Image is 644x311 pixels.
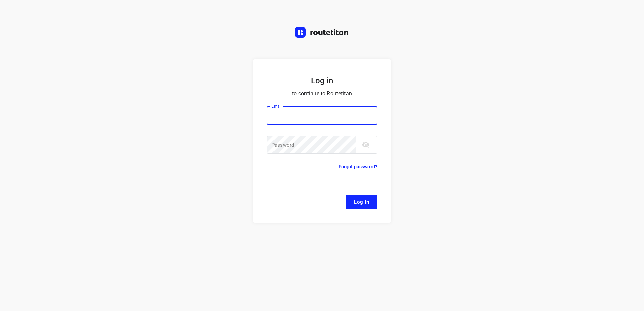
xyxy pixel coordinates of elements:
[354,198,369,206] span: Log In
[267,75,377,86] h5: Log in
[267,89,377,98] p: to continue to Routetitan
[339,163,377,171] p: Forgot password?
[359,138,373,151] button: toggle password visibility
[295,27,349,38] img: Routetitan
[346,195,377,209] button: Log In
